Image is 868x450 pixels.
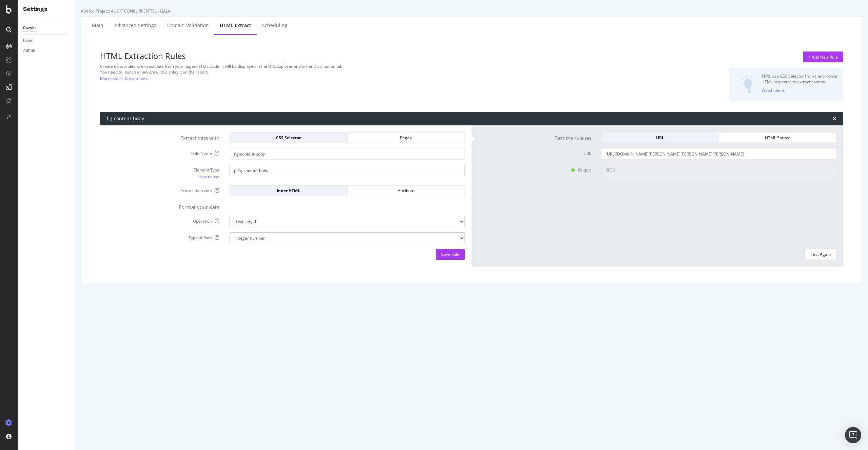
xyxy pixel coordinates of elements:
[762,87,785,93] div: Watch demo
[601,165,836,181] textarea: 6033
[230,132,348,143] button: CSS Selector
[107,115,144,122] div: fig-content-body
[436,249,465,260] button: Save Rule
[601,148,836,160] input: Set a URL
[607,135,713,141] div: URL
[23,37,70,44] a: Users
[235,135,342,141] div: CSS Selector
[762,73,838,79] div: Use CSS Selector from the browser
[167,22,209,29] div: Domain Validation
[107,167,219,173] div: Element Type
[23,5,70,13] div: Settings
[81,8,863,14] div: Ad-Hoc Project: AUDIT CONCURRENTIEL - GALA
[235,188,342,193] div: Inner HTML
[719,132,837,143] button: HTML Source
[348,185,465,196] button: Attribute
[808,54,838,60] div: + Add New Rule
[100,69,592,75] div: You need to launch a new crawl to display it on the report.
[23,37,33,44] div: Users
[100,52,592,60] h3: HTML Extraction Rules
[220,22,251,29] div: HTML Extract
[805,249,836,260] button: Test Again
[114,22,156,29] div: Advanced Settings
[102,216,224,224] label: Operation
[441,251,459,257] div: Save Rule
[725,135,831,141] div: HTML Source
[23,24,37,32] div: Crawler
[23,47,70,54] a: Admin
[102,148,224,156] label: Rule Name
[353,188,459,193] div: Attribute
[348,132,465,143] button: Regex
[230,148,465,160] input: Provide a name
[762,73,771,79] strong: TIPS:
[23,24,70,32] a: Crawler
[102,132,224,142] label: Extract data with
[741,76,755,93] img: DZQOUYU0WpgAAAAASUVORK5CYII=
[262,22,288,29] div: Scheduling
[845,427,861,443] div: Open Intercom Messenger
[102,201,224,211] label: Format your data
[353,135,459,141] div: Regex
[832,116,836,121] div: times
[92,22,103,29] div: Main
[198,173,219,180] a: How to use
[601,132,719,143] button: URL
[230,185,348,196] button: Inner HTML
[803,52,843,62] button: + Add New Rule
[762,79,838,85] div: HTML inspector to extract content.
[102,232,224,241] label: Type of data
[762,85,785,96] button: Watch demo
[230,165,465,176] input: CSS Expression
[23,47,35,54] div: Admin
[473,148,596,156] label: URL
[473,132,596,142] label: Test the rule on
[473,165,596,173] label: Output
[100,63,592,69] div: Create up to 5 rules to extract data from your pages/HTML Code. It will be displayed in the URL E...
[100,75,148,82] a: More details & examples.
[102,185,224,193] label: Extract data with
[811,251,831,257] div: Test Again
